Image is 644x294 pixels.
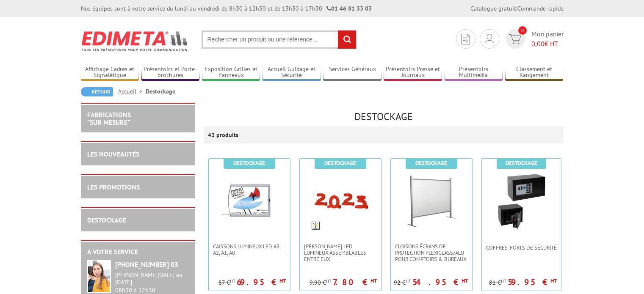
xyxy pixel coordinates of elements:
[311,171,370,231] img: Chiffres LED lumineux assemblables entre eux
[220,171,279,231] img: Caissons lumineux LED A3, A2, A1, A0
[202,30,357,49] input: Rechercher un produit ou une référence...
[304,243,377,262] span: [PERSON_NAME] LED lumineux assemblables entre eux
[445,66,503,80] a: Présentoirs Multimédia
[115,272,189,286] div: [PERSON_NAME][DATE] au [DATE]
[326,5,372,12] strong: 01 46 81 33 03
[81,87,113,96] a: Retour
[213,243,286,256] span: Caissons lumineux LED A3, A2, A1, A0
[202,66,260,80] a: Exposition Grilles et Panneaux
[326,278,332,284] sup: HT
[209,243,290,256] a: Caissons lumineux LED A3, A2, A1, A0
[237,280,286,285] p: 69.95 €
[87,183,140,191] a: LES PROMOTIONS
[462,34,470,44] img: devis rapide
[354,110,413,123] span: Destockage
[492,171,551,231] img: Coffres-forts de sécurité
[482,245,561,251] a: Coffres-forts de sécurité
[503,29,564,49] a: devis rapide 0 Mon panier 0,00€ HT
[501,278,506,284] sup: HT
[87,110,131,126] a: FABRICATIONS"Sur Mesure"
[395,243,468,262] span: Cloisons Écrans de protection Plexiglass/Alu pour comptoirs & Bureaux
[489,280,506,286] p: 81 €
[384,66,442,80] a: Présentoirs Presse et Journaux
[300,243,381,262] a: [PERSON_NAME] LED lumineux assemblables entre eux
[230,278,235,284] sup: HT
[310,280,332,286] p: 9.90 €
[323,66,381,80] a: Services Généraux
[81,66,139,80] a: Affichage Cadres et Signalétique
[233,159,265,167] b: Destockage
[324,159,356,167] b: Destockage
[87,150,139,158] a: LES NOUVEAUTÉS
[218,280,235,286] p: 87 €
[462,277,468,284] sup: HT
[118,88,146,95] a: Accueil
[509,34,521,44] img: devis rapide
[279,277,286,284] sup: HT
[81,25,189,57] img: Edimeta
[531,29,564,49] span: Mon panier
[141,66,200,80] a: Présentoirs et Porte-brochures
[531,39,564,49] span: € HT
[550,277,557,284] sup: HT
[470,4,564,13] div: |
[412,280,468,285] p: 54.95 €
[208,126,240,143] p: 42 produits
[402,171,461,231] img: Cloisons Écrans de protection Plexiglass/Alu pour comptoirs & Bureaux
[391,243,472,262] a: Cloisons Écrans de protection Plexiglass/Alu pour comptoirs & Bureaux
[406,278,411,284] sup: HT
[517,5,564,12] a: Commande rapide
[146,87,175,96] li: Destockage
[333,280,377,285] p: 7.80 €
[506,159,537,167] b: Destockage
[485,34,494,44] img: devis rapide
[263,66,321,80] a: Accueil Guidage et Sécurité
[518,26,527,35] span: 0
[81,4,372,13] div: Nos équipes sont à votre service du lundi au vendredi de 8h30 à 12h30 et de 13h30 à 17h30
[394,280,411,286] p: 92 €
[338,30,356,49] input: rechercher
[486,245,557,251] span: Coffres-forts de sécurité
[531,39,544,48] span: 0,00
[87,248,189,256] h2: A votre service
[87,216,126,224] a: DESTOCKAGE
[87,260,111,293] img: widget-service.jpg
[115,260,178,269] strong: [PHONE_NUMBER] 03
[508,280,557,285] p: 59.95 €
[470,5,516,12] a: Catalogue gratuit
[415,159,447,167] b: Destockage
[505,66,564,80] a: Classement et Rangement
[370,277,377,284] sup: HT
